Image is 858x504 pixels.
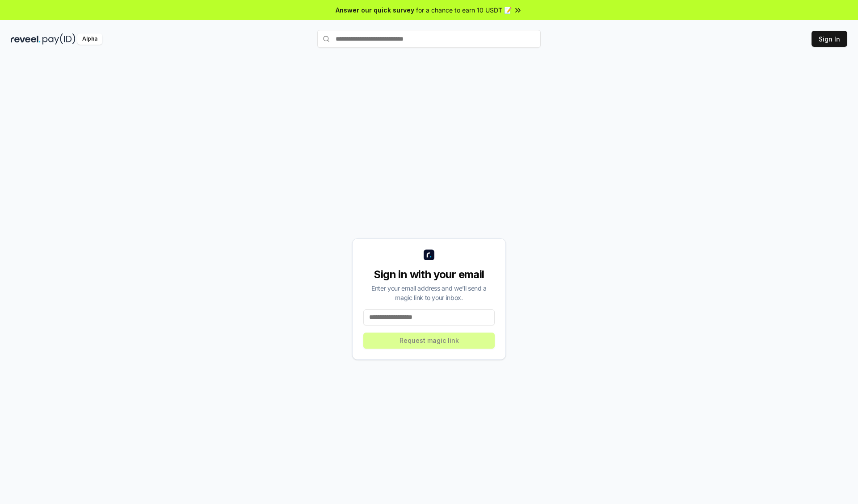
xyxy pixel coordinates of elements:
span: Answer our quick survey [336,5,414,15]
span: for a chance to earn 10 USDT 📝 [416,5,512,15]
div: Alpha [77,33,102,45]
div: Enter your email address and we’ll send a magic link to your inbox. [363,283,495,302]
img: pay_id [42,33,76,45]
div: Sign in with your email [363,267,495,282]
button: Sign In [812,31,847,47]
img: logo_small [424,250,434,260]
img: reveel_dark [11,33,41,45]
